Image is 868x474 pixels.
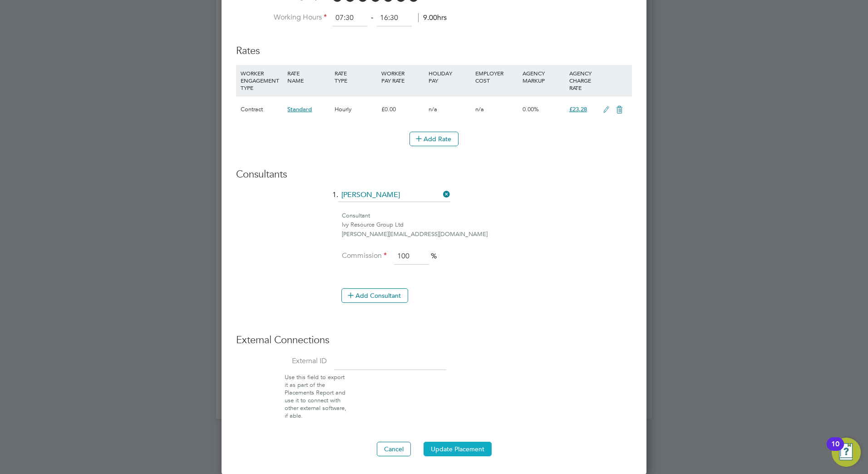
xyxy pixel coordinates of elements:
[338,188,450,202] input: Search for...
[285,373,346,419] span: Use this field to export it as part of the Placements Report and use it to connect with other ext...
[832,438,861,467] button: Open Resource Center, 10 new notifications
[342,211,632,221] div: Consultant
[523,105,539,113] span: 0.00%
[475,105,484,113] span: n/a
[377,442,411,456] button: Cancel
[236,35,632,58] h3: Rates
[236,168,632,181] h3: Consultants
[379,65,426,89] div: WORKER PAY RATE
[332,10,367,26] input: 08:00
[285,65,332,89] div: RATE NAME
[418,13,447,22] span: 9.00hrs
[236,334,632,347] h3: External Connections
[379,96,426,123] div: £0.00
[342,220,632,230] div: Ivy Resource Group Ltd
[567,65,598,96] div: AGENCY CHARGE RATE
[831,444,839,456] div: 10
[409,132,459,146] button: Add Rate
[473,65,520,89] div: EMPLOYER COST
[238,96,285,123] div: Contract
[431,252,437,261] span: %
[341,251,387,261] label: Commission
[342,230,632,239] div: [PERSON_NAME][EMAIL_ADDRESS][DOMAIN_NAME]
[426,65,473,89] div: HOLIDAY PAY
[429,105,437,113] span: n/a
[332,65,379,89] div: RATE TYPE
[236,13,327,22] label: Working Hours
[236,356,327,366] label: External ID
[424,442,492,456] button: Update Placement
[369,13,375,22] span: ‐
[569,105,587,113] span: £23.28
[236,188,632,211] li: 1.
[332,96,379,123] div: Hourly
[238,65,285,96] div: WORKER ENGAGEMENT TYPE
[341,288,408,303] button: Add Consultant
[377,10,412,26] input: 17:00
[287,105,312,113] span: Standard
[520,65,567,89] div: AGENCY MARKUP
